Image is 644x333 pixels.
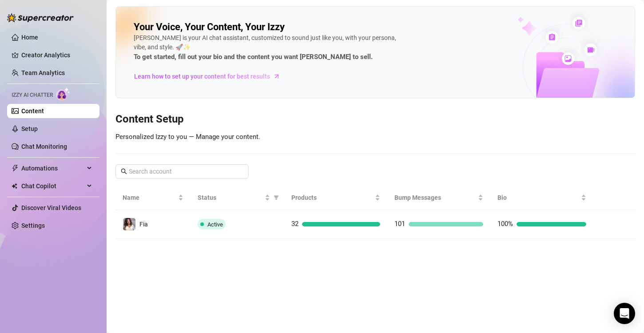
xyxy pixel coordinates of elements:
[207,221,223,228] span: Active
[497,7,635,98] img: ai-chatter-content-library-cLFOSyPT.png
[274,195,279,200] span: filter
[291,193,373,202] span: Products
[272,191,281,204] span: filter
[121,168,127,174] span: search
[490,186,593,210] th: Bio
[21,204,81,211] a: Discover Viral Videos
[21,222,45,229] a: Settings
[129,166,236,176] input: Search account
[115,133,260,141] span: Personalized Izzy to you — Manage your content.
[21,48,92,62] a: Creator Analytics
[284,186,387,210] th: Products
[497,220,513,228] span: 100%
[272,72,281,81] span: arrow-right
[198,193,263,202] span: Status
[56,87,70,100] img: AI Chatter
[12,91,53,99] span: Izzy AI Chatter
[12,183,17,189] img: Chat Copilot
[21,179,84,193] span: Chat Copilot
[134,33,400,63] div: [PERSON_NAME] is your AI chat assistant, customized to sound just like you, with your persona, vi...
[191,186,284,210] th: Status
[115,186,191,210] th: Name
[134,53,373,61] strong: To get started, fill out your bio and the content you want [PERSON_NAME] to sell.
[134,21,285,33] h2: Your Voice, Your Content, Your Izzy
[21,34,38,41] a: Home
[21,125,38,132] a: Setup
[394,220,405,228] span: 101
[497,193,579,202] span: Bio
[291,220,298,228] span: 32
[123,218,135,230] img: Fia
[7,13,74,22] img: logo-BBDzfeDw.svg
[134,69,287,83] a: Learn how to set up your content for best results
[387,186,490,210] th: Bump Messages
[21,69,65,76] a: Team Analytics
[394,193,476,202] span: Bump Messages
[115,112,635,127] h3: Content Setup
[21,107,44,115] a: Content
[139,221,148,228] span: Fia
[21,161,84,175] span: Automations
[21,143,67,150] a: Chat Monitoring
[134,71,270,81] span: Learn how to set up your content for best results
[614,303,635,324] div: Open Intercom Messenger
[12,165,19,172] span: thunderbolt
[123,193,176,202] span: Name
